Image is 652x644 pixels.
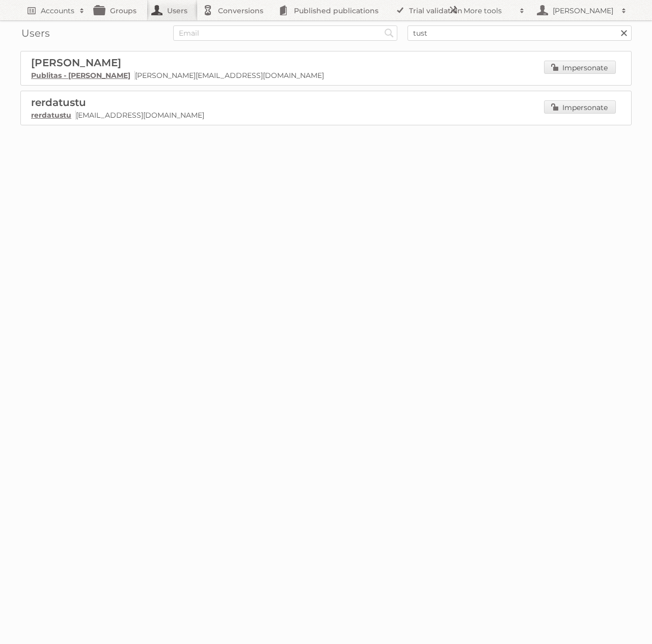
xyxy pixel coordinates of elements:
h2: [PERSON_NAME] [550,6,616,16]
p: [PERSON_NAME][EMAIL_ADDRESS][DOMAIN_NAME] [31,71,621,80]
h2: Accounts [41,6,74,16]
a: Impersonate [544,100,616,114]
span: [PERSON_NAME] [31,57,121,69]
a: Impersonate [544,61,616,74]
h2: More tools [464,6,514,16]
a: Publitas - [PERSON_NAME] [31,71,130,80]
a: rerdatustu [31,111,71,120]
input: Email [173,25,397,41]
span: rerdatustu [31,96,86,109]
input: Search [382,25,397,41]
input: Name [407,25,632,41]
p: [EMAIL_ADDRESS][DOMAIN_NAME] [31,111,621,120]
